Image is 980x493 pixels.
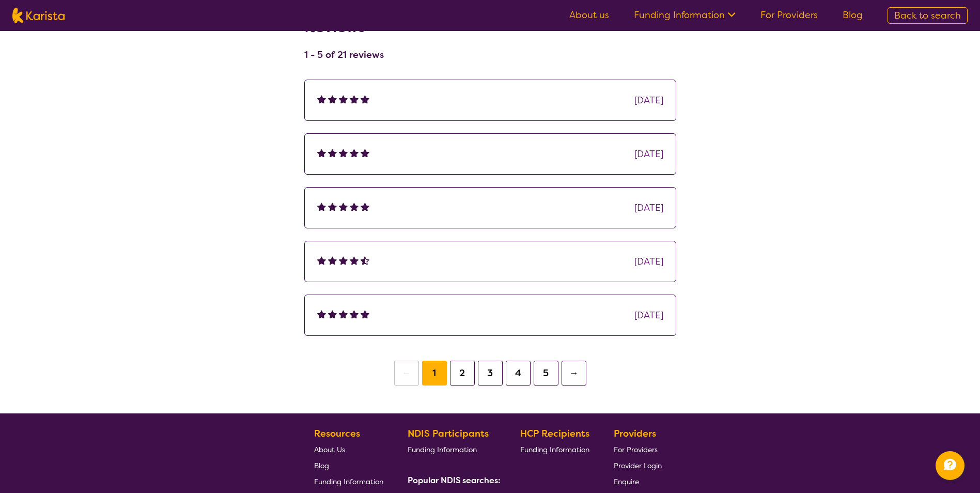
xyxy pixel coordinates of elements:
[408,427,489,440] b: NDIS Participants
[634,146,663,162] div: [DATE]
[520,445,589,454] span: Funding Information
[339,256,348,265] img: fullstar
[361,95,369,103] img: fullstar
[314,477,383,486] span: Funding Information
[614,473,662,489] a: Enquire
[304,18,384,36] h2: Reviews
[361,202,369,211] img: fullstar
[350,310,359,318] img: fullstar
[614,427,656,440] b: Providers
[328,256,337,265] img: fullstar
[304,49,384,61] h4: 1 - 5 of 21 reviews
[634,254,663,269] div: [DATE]
[534,361,558,386] button: 5
[361,310,369,318] img: fullstar
[408,475,501,486] b: Popular NDIS searches:
[634,200,663,215] div: [DATE]
[634,9,736,21] a: Funding Information
[614,461,662,470] span: Provider Login
[422,361,447,386] button: 1
[520,427,589,440] b: HCP Recipients
[350,202,359,211] img: fullstar
[614,445,658,454] span: For Providers
[888,7,968,24] a: Back to search
[520,441,589,457] a: Funding Information
[350,95,359,103] img: fullstar
[614,457,662,473] a: Provider Login
[614,441,662,457] a: For Providers
[634,93,663,108] div: [DATE]
[314,457,383,473] a: Blog
[894,9,961,22] span: Back to search
[314,441,383,457] a: About Us
[339,310,348,318] img: fullstar
[317,148,326,157] img: fullstar
[350,148,359,157] img: fullstar
[562,361,586,386] button: →
[936,451,965,480] button: Channel Menu
[339,148,348,157] img: fullstar
[614,477,639,486] span: Enquire
[843,9,863,21] a: Blog
[569,9,609,21] a: About us
[339,95,348,103] img: fullstar
[314,473,383,489] a: Funding Information
[314,427,360,440] b: Resources
[760,9,818,21] a: For Providers
[317,256,326,265] img: fullstar
[506,361,531,386] button: 4
[361,148,369,157] img: fullstar
[394,361,419,386] button: ←
[314,445,345,454] span: About Us
[328,202,337,211] img: fullstar
[408,441,496,457] a: Funding Information
[408,445,477,454] span: Funding Information
[450,361,475,386] button: 2
[350,256,359,265] img: fullstar
[317,310,326,318] img: fullstar
[361,256,369,265] img: halfstar
[317,202,326,211] img: fullstar
[328,310,337,318] img: fullstar
[317,95,326,103] img: fullstar
[314,461,329,470] span: Blog
[339,202,348,211] img: fullstar
[478,361,503,386] button: 3
[634,307,663,323] div: [DATE]
[12,8,65,23] img: Karista logo
[328,95,337,103] img: fullstar
[328,148,337,157] img: fullstar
